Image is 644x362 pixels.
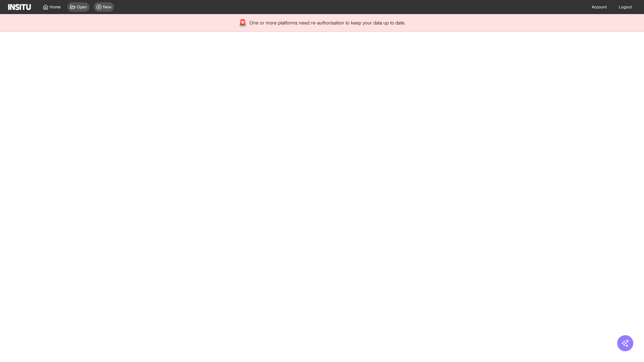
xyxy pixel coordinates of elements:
[250,19,406,26] span: One or more platforms need re-authorisation to keep your data up to date.
[50,4,61,10] span: Home
[77,4,87,10] span: Open
[8,4,31,10] img: Logo
[103,4,111,10] span: New
[238,18,247,27] div: 🚨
